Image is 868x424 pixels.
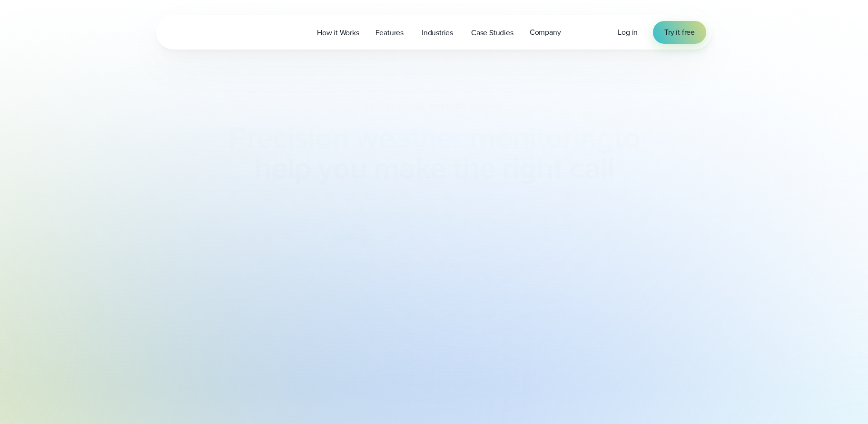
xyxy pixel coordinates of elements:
span: Case Studies [471,27,513,39]
a: Try it free [653,21,706,44]
span: Features [375,27,404,39]
span: Try it free [664,27,695,38]
span: Log in [618,27,638,38]
span: Industries [422,27,453,39]
a: Case Studies [463,23,522,42]
span: How it Works [317,27,359,39]
a: Log in [618,27,638,38]
a: How it Works [309,23,367,42]
span: Company [530,27,561,38]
